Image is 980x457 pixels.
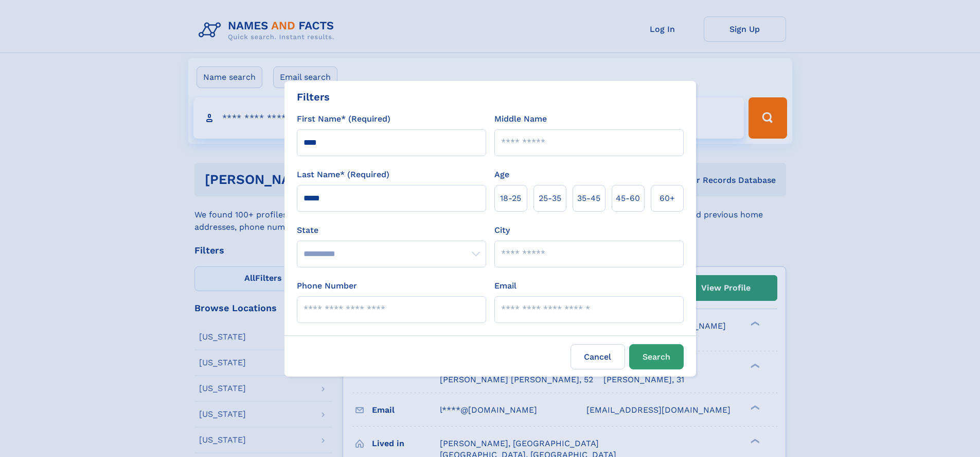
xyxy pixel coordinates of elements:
label: Middle Name [494,113,547,125]
label: Phone Number [297,280,357,292]
label: State [297,224,486,236]
span: 60+ [660,192,675,205]
span: 18‑25 [500,192,521,205]
label: Last Name* (Required) [297,168,389,181]
span: 35‑45 [577,192,600,205]
label: First Name* (Required) [297,113,390,125]
span: 25‑35 [539,192,561,205]
label: Age [494,168,509,181]
label: Email [494,280,516,292]
div: Filters [297,89,330,105]
label: City [494,224,510,236]
span: 45‑60 [616,192,640,205]
button: Search [629,344,684,369]
label: Cancel [571,344,625,369]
